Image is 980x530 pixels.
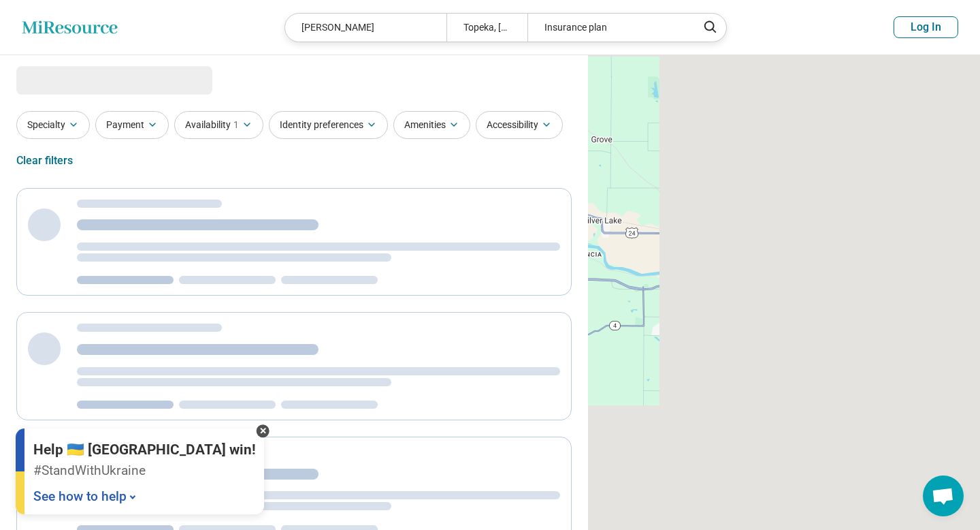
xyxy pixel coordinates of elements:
p: #StandWithUkraine [33,461,256,481]
a: See how to help [33,488,140,504]
button: Payment [95,111,169,139]
div: Open chat [923,476,964,516]
button: Availability1 [174,111,263,139]
button: Specialty [16,111,90,139]
div: Topeka, [GEOGRAPHIC_DATA] [446,14,527,42]
p: Help 🇺🇦 [GEOGRAPHIC_DATA] win! [33,441,256,459]
button: Accessibility [476,111,563,139]
div: Insurance plan [527,14,689,42]
button: Log In [894,16,958,38]
span: Loading... [16,66,131,93]
span: 1 [233,118,239,132]
button: Amenities [393,111,470,139]
div: [PERSON_NAME] [285,14,446,42]
button: Identity preferences [269,111,388,139]
div: Clear filters [16,144,73,177]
